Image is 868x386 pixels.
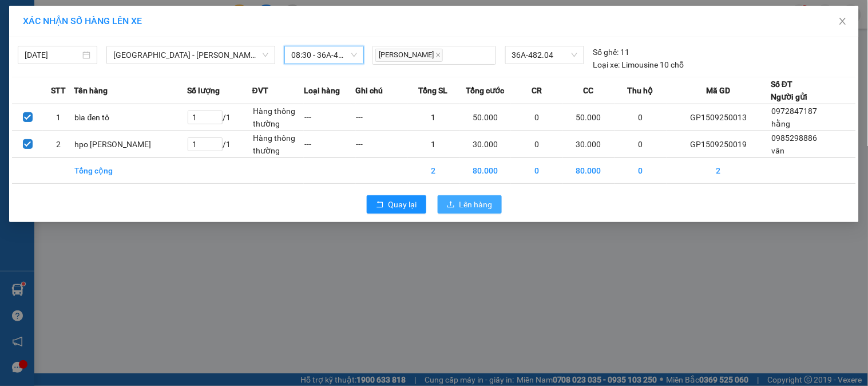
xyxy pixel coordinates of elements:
[304,104,355,131] td: ---
[772,146,785,155] span: vân
[187,131,252,158] td: / 1
[593,58,620,71] span: Loại xe:
[304,84,340,97] span: Loại hàng
[772,133,818,143] span: 0985298886
[145,61,172,69] span: Website
[376,200,384,210] span: rollback
[356,104,407,131] td: ---
[23,15,142,26] span: XÁC NHẬN SỐ HÀNG LÊN XE
[43,104,74,131] td: 1
[419,84,448,97] span: Tổng SL
[707,84,731,97] span: Mã GD
[407,104,459,131] td: 1
[389,198,417,211] span: Quay lại
[304,131,355,158] td: ---
[158,48,233,57] strong: Hotline : 0889 23 23 23
[51,84,66,97] span: STT
[511,158,562,184] td: 0
[149,34,242,46] strong: PHIẾU GỬI HÀNG
[667,158,771,184] td: 2
[291,46,357,64] span: 08:30 - 36A-482.04
[145,59,247,70] strong: : [DOMAIN_NAME]
[459,198,493,211] span: Lên hàng
[583,84,593,97] span: CC
[615,104,666,131] td: 0
[838,17,847,26] span: close
[459,131,511,158] td: 30.000
[252,131,304,158] td: Hàng thông thường
[187,84,220,97] span: Số lượng
[827,6,859,38] button: Close
[667,104,771,131] td: GP1509250013
[25,49,80,61] input: 15/09/2025
[532,84,542,97] span: CR
[511,131,562,158] td: 0
[356,131,407,158] td: ---
[563,104,615,131] td: 50.000
[615,131,666,158] td: 0
[19,18,73,72] img: logo
[459,158,511,184] td: 80.000
[511,104,562,131] td: 0
[667,131,771,158] td: GP1509250019
[407,131,459,158] td: 1
[74,158,187,184] td: Tổng cộng
[593,46,630,58] div: 11
[615,158,666,184] td: 0
[43,131,74,158] td: 2
[407,158,459,184] td: 2
[356,84,383,97] span: Ghi chú
[375,49,443,62] span: [PERSON_NAME]
[262,52,269,58] span: down
[593,58,684,71] div: Limousine 10 chỗ
[252,84,268,97] span: ĐVT
[447,200,455,210] span: upload
[466,84,504,97] span: Tổng cước
[367,195,426,214] button: rollbackQuay lại
[74,104,187,131] td: bìa đen tô
[563,158,615,184] td: 80.000
[771,78,808,103] div: Số ĐT Người gửi
[593,46,619,58] span: Số ghế:
[252,104,304,131] td: Hàng thông thường
[74,84,108,97] span: Tên hàng
[563,131,615,158] td: 30.000
[113,46,268,64] span: Hà Nội - Thanh Hóa
[772,107,818,116] span: 0972847187
[118,19,274,31] strong: CÔNG TY TNHH VĨNH QUANG
[772,119,791,128] span: hằng
[74,131,187,158] td: hpo [PERSON_NAME]
[512,46,577,64] span: 36A-482.04
[187,104,252,131] td: / 1
[438,195,502,214] button: uploadLên hàng
[627,84,653,97] span: Thu hộ
[435,52,441,58] span: close
[459,104,511,131] td: 50.000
